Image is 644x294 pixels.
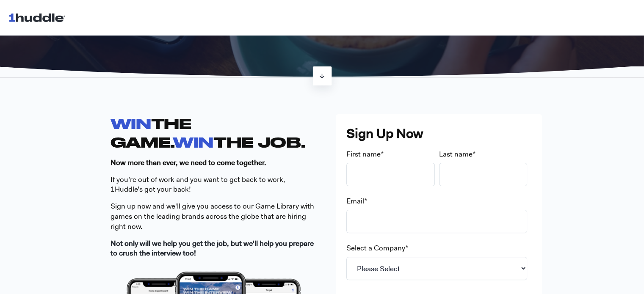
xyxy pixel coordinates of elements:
[439,149,473,159] span: Last name
[346,243,405,253] span: Select a Company
[111,201,314,231] span: ign up now and we'll give you access to our Game Library with games on the leading brands across ...
[346,196,364,206] span: Email
[111,175,285,194] span: If you’re out of work and you want to get back to work, 1Huddle’s got your back!
[111,158,266,167] strong: Now more than ever, we need to come together.
[346,149,381,159] span: First name
[8,9,69,25] img: 1huddle
[173,134,213,150] span: WIN
[346,125,531,143] h3: Sign Up Now
[111,115,151,132] span: WIN
[111,201,317,231] p: S
[111,239,314,258] strong: Not only will we help you get the job, but we'll help you prepare to crush the interview too!
[111,115,306,150] strong: THE GAME. THE JOB.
